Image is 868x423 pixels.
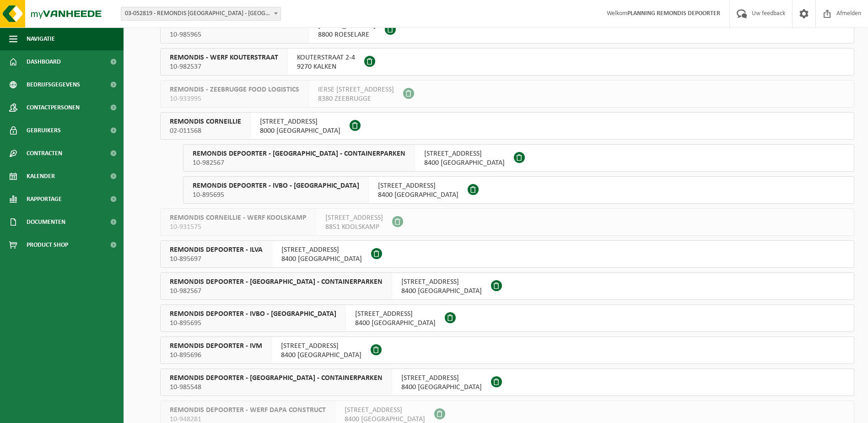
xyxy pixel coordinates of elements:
span: 8380 ZEEBRUGGE [318,94,394,103]
span: REMONDIS DEPOORTER - IVBO - [GEOGRAPHIC_DATA] [193,181,359,190]
span: 10-985548 [170,383,383,392]
span: [STREET_ADDRESS] [281,245,362,255]
span: 10-982537 [170,62,278,71]
button: REMONDIS CORNEILLIE 02-011568 [STREET_ADDRESS]8000 [GEOGRAPHIC_DATA] [160,112,854,140]
span: 03-052819 - REMONDIS WEST-VLAANDEREN - OOSTENDE [121,7,280,20]
span: Gebruikers [27,119,61,142]
span: [STREET_ADDRESS] [424,149,505,158]
span: Contracten [27,142,62,165]
span: REMONDIS DEPOORTER - IVM [170,342,262,351]
span: IERSE [STREET_ADDRESS] [318,85,394,94]
span: KOUTERSTRAAT 2-4 [297,53,355,62]
span: 8400 [GEOGRAPHIC_DATA] [281,255,362,264]
span: 10-895696 [170,351,262,360]
button: REMONDIS - WERF KOUTERSTRAAT 10-982537 KOUTERSTRAAT 2-49270 KALKEN [160,48,854,76]
span: REMONDIS - ZEEBRUGGE FOOD LOGISTICS [170,85,299,94]
span: REMONDIS DEPOORTER - [GEOGRAPHIC_DATA] - CONTAINERPARKEN [193,149,405,158]
span: 8400 [GEOGRAPHIC_DATA] [378,190,458,200]
span: 9270 KALKEN [297,62,355,71]
span: 10-895695 [193,190,359,200]
span: REMONDIS - WERF KOUTERSTRAAT [170,53,278,62]
span: [STREET_ADDRESS] [355,309,436,319]
button: REMONDIS DEPOORTER - IVBO - [GEOGRAPHIC_DATA] 10-895695 [STREET_ADDRESS]8400 [GEOGRAPHIC_DATA] [160,304,854,332]
span: REMONDIS CORNEILLIE [170,117,241,126]
span: 10-931575 [170,222,307,232]
span: 8400 [GEOGRAPHIC_DATA] [401,287,482,296]
span: 8400 [GEOGRAPHIC_DATA] [424,158,505,168]
span: [STREET_ADDRESS] [345,406,425,415]
span: 10-982567 [170,287,383,296]
span: [STREET_ADDRESS] [401,277,482,287]
span: 8000 [GEOGRAPHIC_DATA] [260,126,340,136]
button: REMONDIS - WERF CHRISTIAENS MANDEL 10-985965 [STREET_ADDRESS]8800 ROESELARE [160,16,854,43]
span: Documenten [27,211,65,233]
strong: PLANNING REMONDIS DEPOORTER [627,10,720,17]
button: REMONDIS DEPOORTER - [GEOGRAPHIC_DATA] - CONTAINERPARKEN 10-982567 [STREET_ADDRESS]8400 [GEOGRAPH... [160,272,854,300]
button: REMONDIS DEPOORTER - [GEOGRAPHIC_DATA] - CONTAINERPARKEN 10-982567 [STREET_ADDRESS]8400 [GEOGRAPH... [183,144,854,172]
span: 10-933995 [170,94,299,103]
span: Kalender [27,165,55,188]
button: REMONDIS DEPOORTER - IVBO - [GEOGRAPHIC_DATA] 10-895695 [STREET_ADDRESS]8400 [GEOGRAPHIC_DATA] [183,176,854,204]
span: 8400 [GEOGRAPHIC_DATA] [355,319,436,328]
span: [STREET_ADDRESS] [378,181,458,190]
span: 10-895695 [170,319,336,328]
span: REMONDIS DEPOORTER - ILVA [170,245,263,255]
span: Product Shop [27,233,68,256]
span: [STREET_ADDRESS] [325,213,383,222]
span: Bedrijfsgegevens [27,73,80,96]
span: REMONDIS DEPOORTER - [GEOGRAPHIC_DATA] - CONTAINERPARKEN [170,374,383,383]
span: REMONDIS DEPOORTER - [GEOGRAPHIC_DATA] - CONTAINERPARKEN [170,277,383,287]
span: [STREET_ADDRESS] [281,342,361,351]
span: [STREET_ADDRESS] [260,117,340,126]
span: 8851 KOOLSKAMP [325,222,383,232]
span: 8400 [GEOGRAPHIC_DATA] [281,351,361,360]
span: Contactpersonen [27,96,80,119]
span: 10-985965 [170,30,299,39]
span: Rapportage [27,188,62,211]
span: 8800 ROESELARE [318,30,376,39]
span: REMONDIS DEPOORTER - IVBO - [GEOGRAPHIC_DATA] [170,309,336,319]
span: 03-052819 - REMONDIS WEST-VLAANDEREN - OOSTENDE [121,7,281,21]
button: REMONDIS DEPOORTER - ILVA 10-895697 [STREET_ADDRESS]8400 [GEOGRAPHIC_DATA] [160,240,854,268]
span: [STREET_ADDRESS] [401,374,482,383]
span: REMONDIS CORNEILLIE - WERF KOOLSKAMP [170,213,307,222]
span: 8400 [GEOGRAPHIC_DATA] [401,383,482,392]
span: 02-011568 [170,126,241,136]
button: REMONDIS DEPOORTER - IVM 10-895696 [STREET_ADDRESS]8400 [GEOGRAPHIC_DATA] [160,336,854,364]
span: REMONDIS DEPOORTER - WERF DAPA CONSTRUCT [170,406,326,415]
span: Navigatie [27,27,55,50]
button: REMONDIS DEPOORTER - [GEOGRAPHIC_DATA] - CONTAINERPARKEN 10-985548 [STREET_ADDRESS]8400 [GEOGRAPH... [160,369,854,396]
span: Dashboard [27,50,61,73]
span: 10-895697 [170,255,263,264]
span: 10-982567 [193,158,405,168]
